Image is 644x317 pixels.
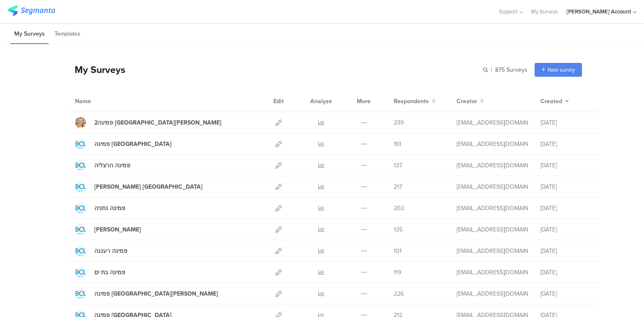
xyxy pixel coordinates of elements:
[540,289,591,298] div: [DATE]
[75,138,171,149] a: פמינה [GEOGRAPHIC_DATA]
[394,118,404,127] span: 239
[94,204,125,213] div: פמינה נתניה
[540,140,591,148] div: [DATE]
[394,97,429,106] span: Respondents
[457,268,528,277] div: odelya@ifocus-r.com
[540,182,591,191] div: [DATE]
[94,161,130,170] div: פמינה הרצליה
[540,225,591,234] div: [DATE]
[8,5,55,16] img: segmanta logo
[75,160,130,171] a: פמינה הרצליה
[94,268,125,277] div: פמינה בת ים
[75,288,218,299] a: פמינה [GEOGRAPHIC_DATA][PERSON_NAME]
[457,182,528,191] div: odelya@ifocus-r.com
[394,204,404,213] span: 202
[94,140,171,148] div: פמינה אשדוד
[457,97,477,106] span: Creator
[457,161,528,170] div: odelya@ifocus-r.com
[75,117,221,128] a: 2פמינה [GEOGRAPHIC_DATA][PERSON_NAME]
[457,247,528,255] div: odelya@ifocus-r.com
[75,224,141,235] a: [PERSON_NAME]
[10,24,49,44] li: My Surveys
[499,8,517,16] span: Support
[394,268,401,277] span: 119
[394,182,402,191] span: 217
[457,97,484,106] button: Creator
[75,203,125,213] a: פמינה נתניה
[75,181,203,192] a: [PERSON_NAME] [GEOGRAPHIC_DATA]
[540,247,591,255] div: [DATE]
[75,245,127,256] a: פמינה רעננה
[457,140,528,148] div: odelya@ifocus-r.com
[94,118,221,127] div: 2פמינה פתח תקווה
[51,24,84,44] li: Templates
[495,65,527,74] span: 875 Surveys
[394,289,404,298] span: 226
[94,182,203,191] div: פמינה גרנד קניון חיפה
[540,97,562,106] span: Created
[457,204,528,213] div: odelya@ifocus-r.com
[394,140,401,148] span: 161
[309,91,334,112] div: Analyze
[94,289,218,298] div: פמינה פתח תקווה
[75,267,125,278] a: פמינה בת ים
[566,8,631,16] div: [PERSON_NAME] Account
[355,91,373,112] div: More
[394,225,402,234] span: 135
[394,97,436,106] button: Respondents
[457,289,528,298] div: odelya@ifocus-r.com
[540,161,591,170] div: [DATE]
[540,268,591,277] div: [DATE]
[457,225,528,234] div: odelya@ifocus-r.com
[540,97,569,106] button: Created
[490,65,493,74] span: |
[94,247,127,255] div: פמינה רעננה
[94,225,141,234] div: פמינה אשקלון
[66,62,125,77] div: My Surveys
[540,118,591,127] div: [DATE]
[394,247,402,255] span: 101
[75,97,125,106] div: Name
[540,204,591,213] div: [DATE]
[548,66,575,74] span: New survey
[394,161,402,170] span: 137
[270,91,288,112] div: Edit
[457,118,528,127] div: odelya@ifocus-r.com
